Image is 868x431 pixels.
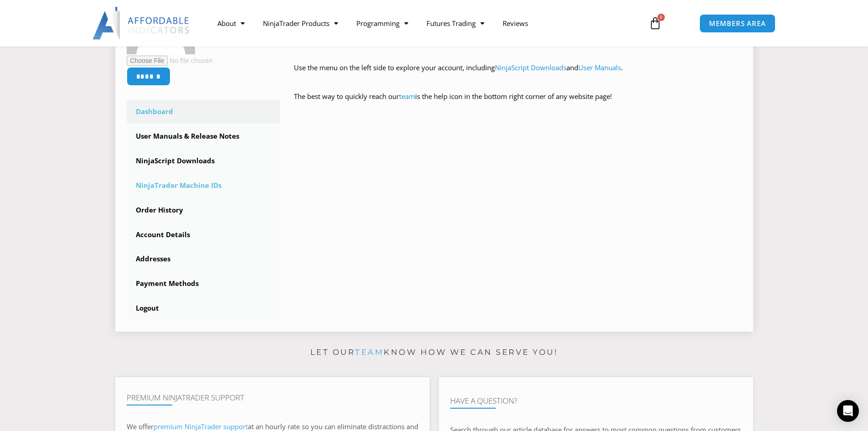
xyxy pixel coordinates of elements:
h4: Premium NinjaTrader Support [127,393,418,402]
nav: Account pages [127,100,281,320]
a: About [208,13,254,34]
a: team [399,92,415,101]
div: Open Intercom Messenger [837,400,859,422]
p: Use the menu on the left side to explore your account, including and . [294,62,742,87]
a: MEMBERS AREA [699,14,776,33]
span: We offer [127,422,154,431]
p: The best way to quickly reach our is the help icon in the bottom right corner of any website page! [294,90,742,116]
a: Addresses [127,247,281,271]
a: NinjaScript Downloads [127,149,281,173]
p: Let our know how we can serve you! [115,345,753,360]
nav: Menu [208,13,638,34]
a: team [355,348,384,357]
a: premium NinjaTrader support [154,422,248,431]
a: Futures Trading [417,13,493,34]
h4: Have A Question? [450,396,742,405]
a: NinjaTrader Products [254,13,347,34]
a: Logout [127,296,281,320]
a: Reviews [493,13,537,34]
a: Order History [127,198,281,222]
span: 0 [657,14,665,21]
a: NinjaScript Downloads [495,63,566,72]
a: User Manuals [578,63,621,72]
a: Dashboard [127,100,281,124]
a: 0 [635,10,675,36]
a: User Manuals & Release Notes [127,125,281,148]
a: Account Details [127,223,281,247]
a: Payment Methods [127,272,281,296]
span: MEMBERS AREA [709,20,766,27]
img: LogoAI | Affordable Indicators – NinjaTrader [92,7,190,40]
a: Programming [347,13,417,34]
a: NinjaTrader Machine IDs [127,174,281,197]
